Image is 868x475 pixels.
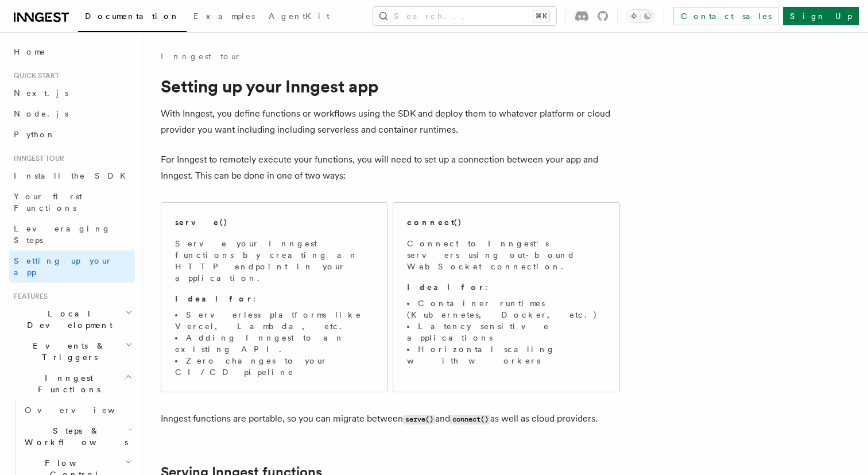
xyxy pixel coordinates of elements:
span: Quick start [9,71,59,80]
span: Leveraging Steps [14,224,111,245]
a: Sign Up [783,7,859,25]
span: Inngest Functions [9,372,124,395]
button: Local Development [9,303,135,335]
code: serve() [403,415,435,424]
span: Your first Functions [14,192,82,213]
a: Home [9,41,135,62]
span: Inngest tour [9,154,64,163]
a: serve()Serve your Inngest functions by creating an HTTP endpoint in your application.Ideal for:Se... [161,202,388,392]
button: Search...⌘K [373,7,556,25]
span: Python [14,130,56,139]
p: With Inngest, you define functions or workflows using the SDK and deploy them to whatever platfor... [161,106,620,138]
a: connect()Connect to Inngest's servers using out-bound WebSocket connection.Ideal for:Container ru... [393,202,620,392]
span: Setting up your app [14,256,113,277]
span: AgentKit [269,11,330,21]
kbd: ⌘K [533,10,549,22]
span: Examples [193,11,255,21]
button: Events & Triggers [9,335,135,368]
button: Inngest Functions [9,368,135,400]
span: Home [14,46,46,57]
span: Overview [25,406,143,415]
li: Adding Inngest to an existing API. [175,332,374,355]
li: Serverless platforms like Vercel, Lambda, etc. [175,309,374,332]
a: Contact sales [673,7,778,25]
span: Documentation [85,11,180,21]
p: : [175,293,374,304]
p: : [407,281,606,293]
button: Steps & Workflows [20,420,135,453]
span: Install the SDK [14,171,133,180]
a: Node.js [9,103,135,124]
a: Inngest tour [161,51,241,62]
h2: serve() [175,217,228,228]
p: For Inngest to remotely execute your functions, you will need to set up a connection between your... [161,152,620,184]
a: Overview [20,400,135,420]
p: Connect to Inngest's servers using out-bound WebSocket connection. [407,238,606,272]
a: Examples [187,3,262,31]
span: Next.js [14,88,68,98]
a: Setting up your app [9,250,135,283]
li: Zero changes to your CI/CD pipeline [175,355,374,378]
strong: Ideal for [175,294,253,303]
li: Horizontal scaling with workers [407,343,606,366]
p: Inngest functions are portable, so you can migrate between and as well as cloud providers. [161,411,620,427]
span: Node.js [14,109,68,118]
a: AgentKit [262,3,336,31]
strong: Ideal for [407,283,485,292]
h1: Setting up your Inngest app [161,76,620,96]
button: Toggle dark mode [627,9,654,23]
a: Documentation [78,3,187,32]
code: connect() [450,415,490,424]
h2: connect() [407,217,462,228]
a: Next.js [9,83,135,103]
p: Serve your Inngest functions by creating an HTTP endpoint in your application. [175,238,374,284]
li: Latency sensitive applications [407,320,606,343]
li: Container runtimes (Kubernetes, Docker, etc.) [407,298,606,320]
a: Install the SDK [9,165,135,186]
span: Events & Triggers [9,340,125,363]
span: Steps & Workflows [20,425,128,448]
span: Local Development [9,308,125,331]
a: Leveraging Steps [9,218,135,250]
a: Your first Functions [9,186,135,218]
a: Python [9,124,135,145]
span: Features [9,292,48,301]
